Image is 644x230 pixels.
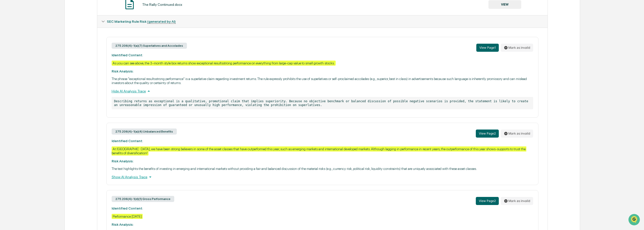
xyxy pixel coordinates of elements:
[112,69,134,73] strong: Risk Analysis:
[5,39,14,48] img: 1746055101610-c473b297-6a78-478c-a979-82029cc54cd1
[112,88,533,94] div: Hide AI Analysis Trace
[3,71,34,80] a: 🔎Data Lookup
[5,64,9,68] div: 🖐️
[476,197,499,205] button: View Page2
[112,174,533,180] div: Show AI Analysis Trace
[5,11,92,19] p: How can we help?
[5,74,9,78] div: 🔎
[112,222,134,226] strong: Risk Analysis:
[147,19,176,24] u: (generated by AI)
[112,196,174,202] div: 275.206(4)-1(d)(1) Gross Performance
[10,64,33,69] span: Preclearance
[86,40,92,46] button: Start new chat
[17,39,83,44] div: Start new chat
[107,19,176,23] span: SEC Marketing Rule Risk
[112,206,143,210] strong: Identified Content:
[476,44,499,52] button: View Page1
[35,62,65,71] a: 🗄️Attestations
[488,0,521,9] button: VIEW
[142,3,182,7] div: The Rally Continued.docx
[42,64,63,69] span: Attestations
[112,43,187,49] div: 275.206(4)-1(a)(7) Superlatives and Accolades
[112,77,533,85] p: The phrase "exceptional resultsstrong performance" is a superlative claim regarding investment re...
[36,85,61,89] a: Powered byPylon
[112,61,336,66] div: As you can see above, the 3-month style box returns show exceptional resultsstrong performance on...
[37,64,41,68] div: 🗄️
[628,213,641,227] iframe: Open customer support
[50,86,61,89] span: Pylon
[112,214,143,219] div: Performance [DATE]
[501,130,533,138] button: Mark as invalid
[97,15,548,28] div: SEC Marketing Rule Risk (generated by AI)
[10,73,32,78] span: Data Lookup
[112,159,134,163] strong: Risk Analysis:
[501,197,533,205] button: Mark as invalid
[3,62,35,71] a: 🖐️Preclearance
[112,139,143,143] strong: Identified Content:
[112,53,143,57] strong: Identified Content:
[17,44,64,48] div: We're available if you need us!
[112,146,526,156] div: At [GEOGRAPHIC_DATA], we have been strong believers in some of the asset classes that have outper...
[501,44,533,52] button: Mark as invalid
[112,167,533,171] p: The text highlights the benefits of investing in emerging and international markets without provi...
[476,130,499,138] button: View Page2
[112,129,177,135] div: 275.206(4)-1(a)(4) Unbalanced Benefits
[112,97,533,109] p: Describing returns as exceptional is a qualitative, promotional claim that implies superiority. B...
